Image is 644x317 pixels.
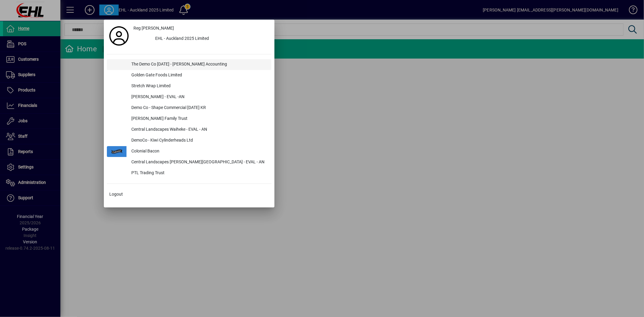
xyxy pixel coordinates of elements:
[127,157,271,168] div: Central Landscapes [PERSON_NAME][GEOGRAPHIC_DATA] - EVAL - AN
[107,70,271,81] button: Golden Gate Foods Limited
[150,34,271,44] div: EHL - Auckland 2025 Limited
[107,124,271,135] button: Central Landscapes Waiheke - EVAL - AN
[127,135,271,146] div: DemoCo - Kiwi Cylinderheads Ltd
[131,23,271,34] a: Reg [PERSON_NAME]
[107,59,271,70] button: The Demo Co [DATE] - [PERSON_NAME] Accounting
[127,103,271,114] div: Demo Co - Shape Commercial [DATE] KR
[107,103,271,114] button: Demo Co - Shape Commercial [DATE] KR
[131,34,271,44] button: EHL - Auckland 2025 Limited
[107,30,131,41] a: Profile
[127,114,271,124] div: [PERSON_NAME] Family Trust
[127,168,271,179] div: PTL Trading Trust
[127,70,271,81] div: Golden Gate Foods Limited
[107,189,271,200] button: Logout
[127,59,271,70] div: The Demo Co [DATE] - [PERSON_NAME] Accounting
[127,81,271,92] div: Stretch Wrap Limited
[127,146,271,157] div: Colonial Bacon
[133,25,174,31] span: Reg [PERSON_NAME]
[107,92,271,103] button: [PERSON_NAME] - EVAL -AN
[107,168,271,179] button: PTL Trading Trust
[107,135,271,146] button: DemoCo - Kiwi Cylinderheads Ltd
[109,191,123,197] span: Logout
[107,114,271,124] button: [PERSON_NAME] Family Trust
[127,92,271,103] div: [PERSON_NAME] - EVAL -AN
[107,81,271,92] button: Stretch Wrap Limited
[127,124,271,135] div: Central Landscapes Waiheke - EVAL - AN
[107,146,271,157] button: Colonial Bacon
[107,157,271,168] button: Central Landscapes [PERSON_NAME][GEOGRAPHIC_DATA] - EVAL - AN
